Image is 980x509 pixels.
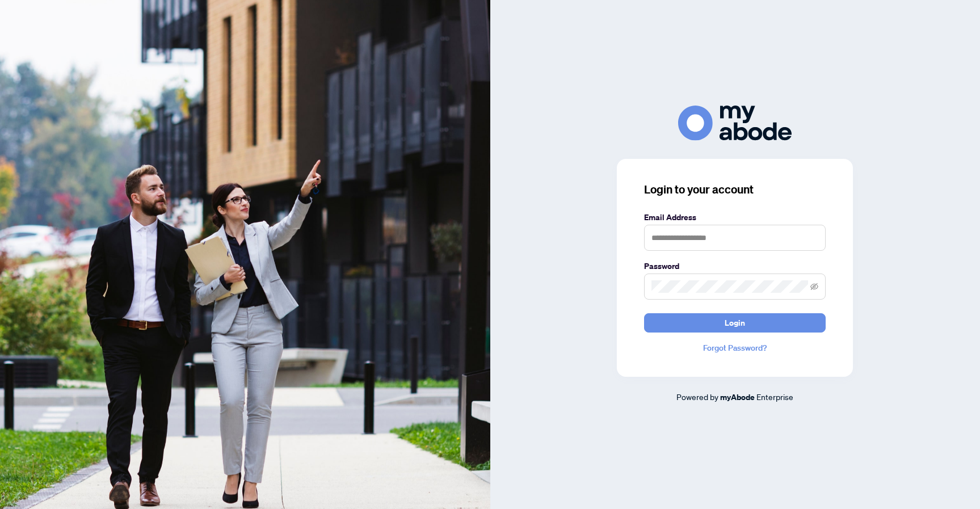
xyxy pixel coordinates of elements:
a: Forgot Password? [644,342,826,354]
label: Password [644,260,826,272]
img: ma-logo [678,106,792,140]
a: myAbode [720,391,755,403]
h3: Login to your account [644,182,826,197]
span: eye-invisible [810,283,818,291]
label: Email Address [644,211,826,224]
button: Login [644,313,826,333]
span: Enterprise [756,392,793,402]
span: Login [725,314,745,332]
span: Powered by [676,392,718,402]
